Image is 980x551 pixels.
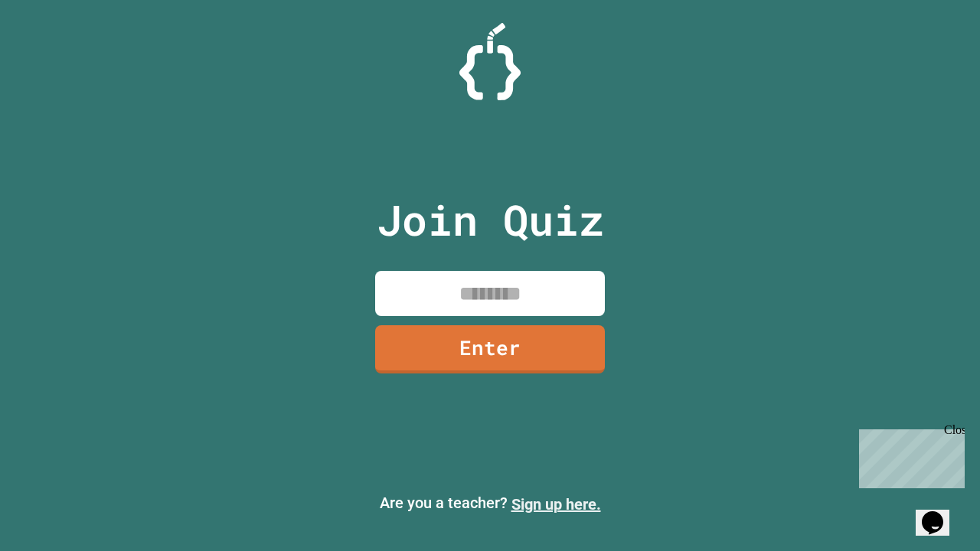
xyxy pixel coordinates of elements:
p: Are you a teacher? [12,491,968,516]
iframe: chat widget [916,490,965,536]
img: Logo.svg [459,23,521,100]
iframe: chat widget [853,423,965,488]
a: Enter [375,325,605,373]
div: Chat with us now!Close [6,6,106,97]
p: Join Quiz [377,188,604,252]
a: Sign up here. [511,495,601,514]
